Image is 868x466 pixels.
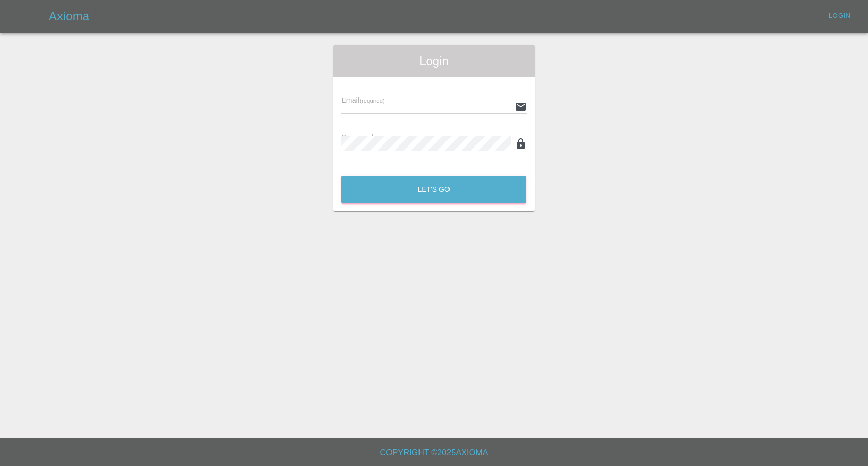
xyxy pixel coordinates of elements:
button: Let's Go [341,176,526,203]
h5: Axioma [49,8,89,24]
span: Login [341,53,526,69]
small: (required) [360,98,385,104]
span: Password [341,133,398,141]
a: Login [823,8,856,24]
small: (required) [373,135,399,141]
span: Email [341,96,384,104]
h6: Copyright © 2025 Axioma [8,446,860,460]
